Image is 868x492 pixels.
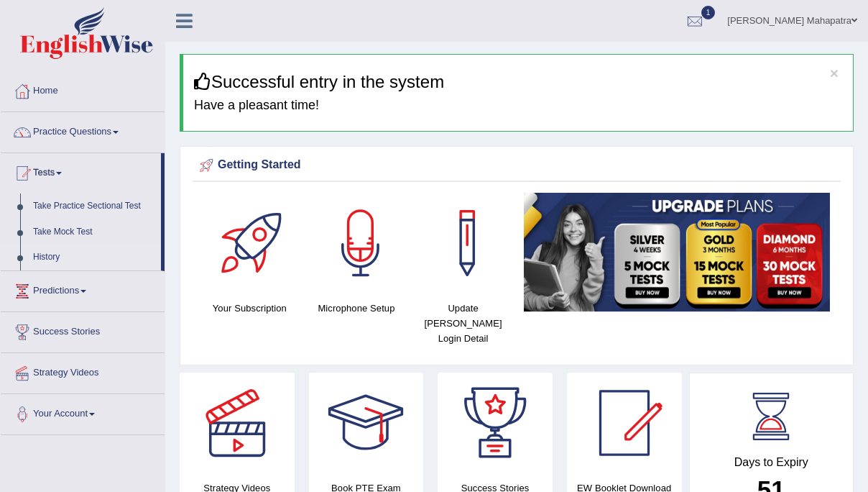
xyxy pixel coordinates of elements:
a: History [27,245,161,270]
span: 1 [701,6,716,19]
a: Your Account [1,394,165,430]
img: small5.jpg [524,193,830,311]
a: Tests [1,153,161,189]
a: Practice Questions [1,112,165,148]
a: Take Mock Test [27,219,161,245]
button: × [830,65,839,81]
a: Predictions [1,271,165,307]
h4: Your Subscription [203,301,296,316]
h4: Microphone Setup [310,301,403,316]
a: Success Stories [1,312,165,348]
div: Getting Started [196,155,837,176]
a: Take Practice Sectional Test [27,193,161,219]
a: Strategy Videos [1,353,165,389]
h4: Days to Expiry [706,456,838,469]
h4: Have a pleasant time! [194,99,842,113]
h3: Successful entry in the system [194,73,842,91]
a: Home [1,71,165,107]
h4: Update [PERSON_NAME] Login Detail [417,301,509,346]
